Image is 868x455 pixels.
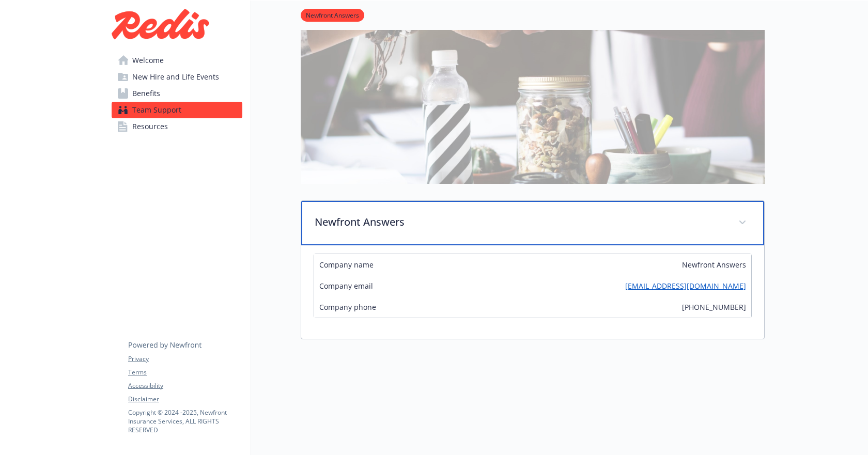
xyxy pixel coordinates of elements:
[682,259,746,270] span: Newfront Answers
[128,381,242,390] a: Accessibility
[319,259,374,270] span: Company name
[128,354,242,364] a: Privacy
[301,10,364,20] a: Newfront Answers
[128,368,242,377] a: Terms
[112,69,242,85] a: New Hire and Life Events
[625,280,746,291] a: [EMAIL_ADDRESS][DOMAIN_NAME]
[132,69,219,85] span: New Hire and Life Events
[301,201,764,245] div: Newfront Answers
[132,118,168,135] span: Resources
[319,302,376,312] span: Company phone
[132,85,160,102] span: Benefits
[301,245,764,339] div: Newfront Answers
[128,408,242,434] p: Copyright © 2024 - 2025 , Newfront Insurance Services, ALL RIGHTS RESERVED
[319,280,373,291] span: Company email
[132,52,164,69] span: Welcome
[112,102,242,118] a: Team Support
[112,52,242,69] a: Welcome
[315,214,726,230] p: Newfront Answers
[682,302,746,312] span: [PHONE_NUMBER]
[132,102,181,118] span: Team Support
[112,118,242,135] a: Resources
[112,85,242,102] a: Benefits
[128,395,242,404] a: Disclaimer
